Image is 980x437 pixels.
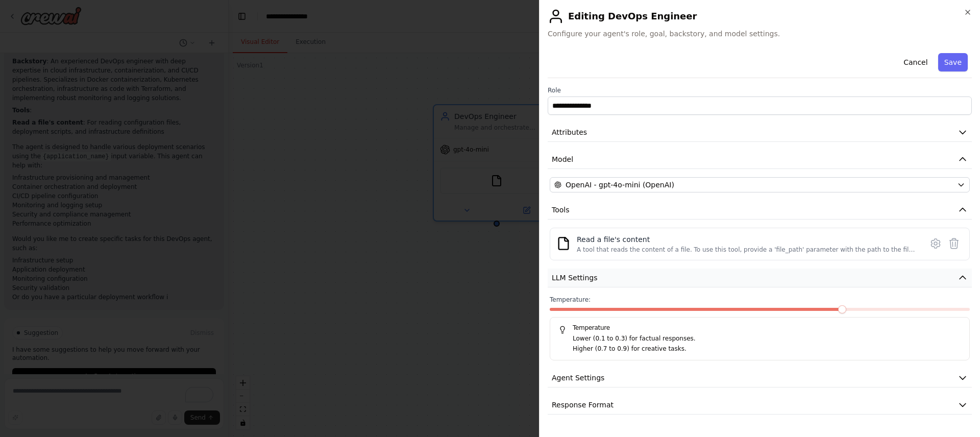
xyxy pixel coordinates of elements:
h5: Temperature [558,324,961,332]
button: LLM Settings [548,269,972,287]
button: Save [938,53,968,71]
button: Configure tool [926,234,945,253]
span: Attributes [552,127,587,137]
span: Agent Settings [552,373,604,383]
span: LLM Settings [552,273,598,283]
h2: Editing DevOps Engineer [548,8,972,25]
button: Model [548,150,972,169]
button: Tools [548,201,972,220]
span: Configure your agent's role, goal, backstory, and model settings. [548,29,972,39]
button: Response Format [548,396,972,415]
div: Read a file's content [577,234,916,245]
span: Temperature: [550,296,591,304]
p: Lower (0.1 to 0.3) for factual responses. [573,334,961,344]
button: Attributes [548,123,972,142]
img: FileReadTool [556,236,571,251]
span: OpenAI - gpt-4o-mini (OpenAI) [566,180,674,190]
p: Higher (0.7 to 0.9) for creative tasks. [573,344,961,354]
span: Model [552,154,573,164]
label: Role [548,86,972,94]
button: Agent Settings [548,369,972,387]
button: Delete tool [945,234,963,253]
button: Cancel [897,53,934,71]
button: OpenAI - gpt-4o-mini (OpenAI) [550,177,970,192]
span: Tools [552,205,570,215]
div: A tool that reads the content of a file. To use this tool, provide a 'file_path' parameter with t... [577,246,916,254]
span: Response Format [552,400,614,410]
